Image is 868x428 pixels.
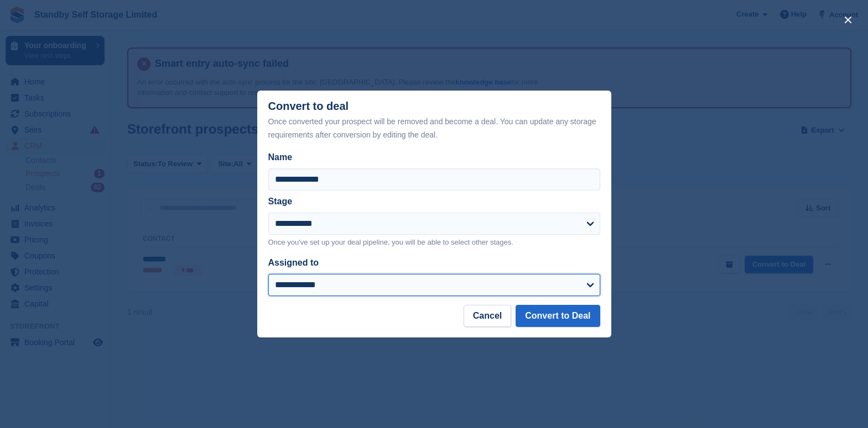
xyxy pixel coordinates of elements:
[268,100,600,141] div: Convert to deal
[268,237,600,248] p: Once you've set up your deal pipeline, you will be able to select other stages.
[464,305,511,327] button: Cancel
[516,305,600,327] button: Convert to Deal
[268,197,293,206] label: Stage
[839,11,857,29] button: close
[268,151,600,164] label: Name
[268,115,600,141] div: Once converted your prospect will be removed and become a deal. You can update any storage requir...
[268,258,319,267] label: Assigned to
